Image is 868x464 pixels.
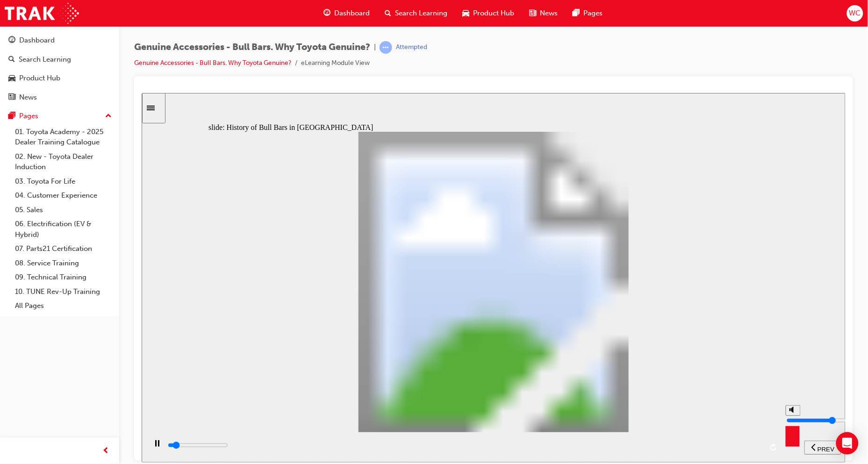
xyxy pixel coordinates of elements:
a: car-iconProduct Hub [455,4,522,23]
a: Product Hub [4,70,115,87]
div: Open Intercom Messenger [836,432,859,455]
a: Dashboard [4,32,115,49]
a: 09. Technical Training [11,270,115,285]
span: guage-icon [323,7,330,19]
span: news-icon [529,7,536,19]
div: News [19,92,37,103]
a: 01. Toyota Academy - 2025 Dealer Training Catalogue [11,125,115,150]
a: 06. Electrification (EV & Hybrid) [11,217,115,242]
nav: slide navigation [663,339,700,370]
a: Genuine Accessories - Bull Bars. Why Toyota Genuine? [134,59,292,67]
a: 07. Parts21 Certification [11,242,115,256]
span: WC [849,8,861,19]
div: Attempted [396,43,427,52]
button: Pages [4,107,115,125]
a: 04. Customer Experience [11,188,115,203]
a: 05. Sales [11,203,115,217]
div: Search Learning [19,54,71,65]
a: pages-iconPages [565,4,610,23]
li: eLearning Module View [301,58,370,69]
span: Genuine Accessories - Bull Bars. Why Toyota Genuine? [134,42,370,53]
img: Trak [5,3,79,24]
span: Search Learning [395,8,447,19]
button: WC [847,5,863,21]
button: DashboardSearch LearningProduct HubNews [4,30,115,107]
a: All Pages [11,299,115,313]
span: | [374,42,376,53]
span: PREV [676,353,693,360]
button: play/pause [5,347,21,363]
div: playback controls [5,339,639,370]
span: Product Hub [473,8,514,19]
span: News [540,8,558,19]
span: up-icon [105,110,112,122]
span: news-icon [8,93,15,102]
div: misc controls [644,339,658,370]
span: search-icon [8,56,15,64]
a: Search Learning [4,51,115,68]
a: 02. New - Toyota Dealer Induction [11,150,115,174]
a: guage-iconDashboard [316,4,377,23]
a: news-iconNews [522,4,565,23]
a: search-iconSearch Learning [377,4,455,23]
a: 10. TUNE Rev-Up Training [11,285,115,299]
div: Product Hub [19,73,60,84]
span: car-icon [8,74,15,83]
span: Dashboard [334,8,370,19]
input: slide progress [26,349,86,356]
span: learningRecordVerb_ATTEMPT-icon [380,41,392,54]
div: Pages [19,111,38,121]
span: car-icon [462,7,469,19]
span: pages-icon [573,7,580,19]
span: prev-icon [103,445,110,457]
span: Pages [583,8,603,19]
button: previous [663,348,700,362]
a: News [4,89,115,106]
a: 08. Service Training [11,256,115,271]
button: replay [625,348,639,362]
div: Dashboard [19,35,55,46]
a: 03. Toyota For Life [11,174,115,189]
span: guage-icon [8,36,15,45]
span: pages-icon [8,112,15,121]
span: search-icon [385,7,391,19]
